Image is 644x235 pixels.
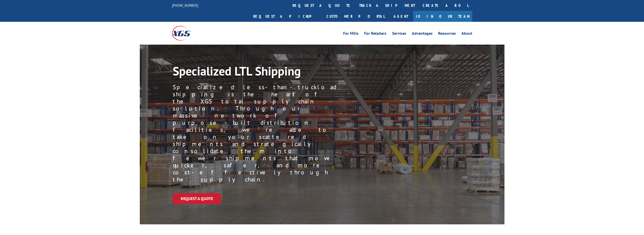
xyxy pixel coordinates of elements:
a: Agent [388,11,413,22]
h1: Specialized LTL Shipping [173,65,327,80]
a: [PHONE_NUMBER] [172,3,198,8]
a: Services [392,31,406,37]
a: Advantages [412,31,433,37]
a: Resources [438,31,456,37]
a: Request a pickup [249,11,323,22]
a: For Retailers [364,31,386,37]
p: Specialized less-than-truckload shipping is the heart of the XGS total supply chain solution. Thr... [173,84,340,183]
a: Join Our Team [413,11,472,22]
a: About [461,31,472,37]
a: Customer Portal [323,11,388,22]
a: For Mills [343,31,359,37]
a: Request a Quote [173,193,221,204]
